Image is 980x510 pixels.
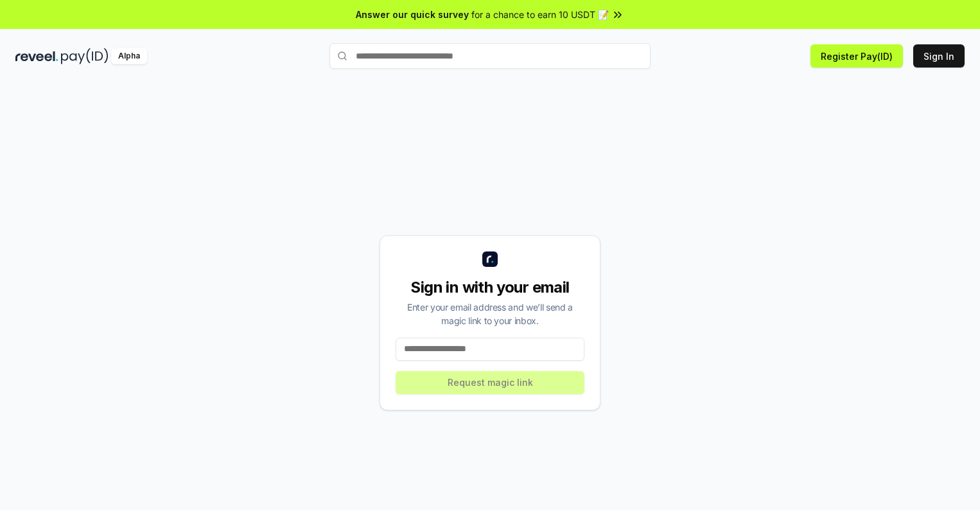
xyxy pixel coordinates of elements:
div: Alpha [111,48,147,64]
img: reveel_dark [15,48,58,64]
div: Enter your email address and we’ll send a magic link to your inbox. [396,300,584,327]
button: Register Pay(ID) [810,44,903,68]
span: for a chance to earn 10 USDT 📝 [471,8,609,21]
img: pay_id [61,48,109,64]
button: Sign In [913,44,965,68]
img: logo_small [482,251,498,267]
span: Answer our quick survey [356,8,469,21]
div: Sign in with your email [396,277,584,298]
